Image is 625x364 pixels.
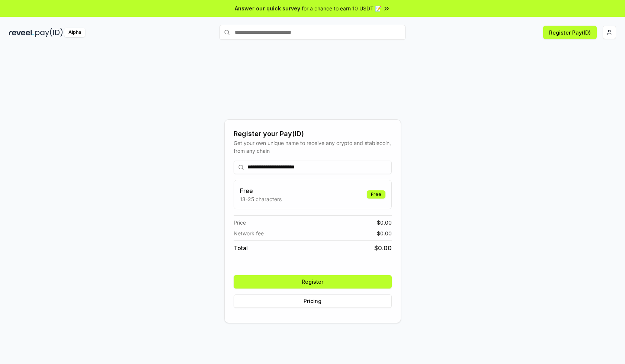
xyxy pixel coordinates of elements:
span: $ 0.00 [377,229,392,237]
button: Register [234,275,392,289]
span: Total [234,244,248,252]
div: Get your own unique name to receive any crypto and stablecoin, from any chain [234,139,392,155]
span: for a chance to earn 10 USDT 📝 [302,4,381,12]
button: Register Pay(ID) [543,26,597,39]
h3: Free [240,186,282,195]
span: Price [234,219,246,226]
div: Alpha [64,28,85,37]
span: $ 0.00 [377,219,392,226]
p: 13-25 characters [240,195,282,203]
div: Free [367,190,385,199]
div: Register your Pay(ID) [234,129,392,139]
button: Pricing [234,294,392,308]
span: Answer our quick survey [235,4,300,12]
img: reveel_dark [9,28,34,37]
span: $ 0.00 [374,244,392,252]
span: Network fee [234,229,264,237]
img: pay_id [35,28,63,37]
